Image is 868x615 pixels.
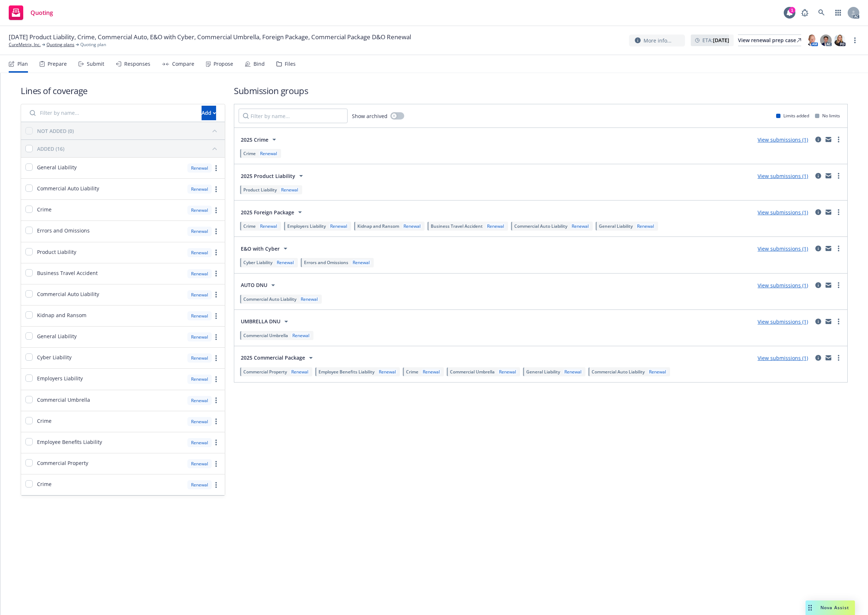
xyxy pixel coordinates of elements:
[187,332,212,341] div: Renewal
[834,208,843,217] a: more
[37,353,72,361] span: Cyber Liability
[37,185,99,192] span: Commercial Auto Liability
[514,223,567,229] span: Commercial Auto Liability
[212,164,220,173] a: more
[806,600,815,615] div: Drag to move
[824,281,833,290] a: mail
[239,132,281,147] button: 2025 Crime
[834,135,843,144] a: more
[329,223,349,229] div: Renewal
[814,5,829,20] a: Search
[806,600,855,615] button: Nova Assist
[824,353,833,362] a: mail
[212,227,220,236] a: more
[834,281,843,290] a: more
[290,369,310,375] div: Renewal
[202,106,216,120] div: Add
[239,351,317,365] button: 2025 Commercial Package
[275,259,295,266] div: Renewal
[814,317,823,326] a: circleInformation
[187,375,212,384] div: Renewal
[37,438,102,446] span: Employee Benefits Liability
[820,35,832,46] img: photo
[239,205,307,219] button: 2025 Foreign Package
[253,61,265,67] div: Bind
[212,333,220,341] a: more
[37,227,90,234] span: Errors and Omissions
[738,35,801,46] a: View renewal prep case
[241,281,267,289] span: AUTO DNU
[287,223,326,229] span: Employers Liability
[37,206,52,213] span: Crime
[37,125,220,137] button: NOT ADDED (0)
[187,206,212,215] div: Renewal
[758,245,808,252] a: View submissions (1)
[357,223,399,229] span: Kidnap and Ransom
[212,185,220,194] a: more
[46,41,74,48] a: Quoting plans
[629,35,685,46] button: More info...
[37,248,76,256] span: Product Liability
[824,317,833,326] a: mail
[291,332,311,339] div: Renewal
[758,318,808,325] a: View submissions (1)
[814,171,823,180] a: circleInformation
[202,106,216,120] button: Add
[814,244,823,253] a: circleInformation
[212,481,220,489] a: more
[241,317,280,325] span: UMBRELLA DNU
[187,248,212,257] div: Renewal
[406,369,418,375] span: Crime
[212,354,220,363] a: more
[37,375,83,382] span: Employers Liability
[851,36,859,45] a: more
[212,312,220,320] a: more
[243,296,296,302] span: Commercial Auto Liability
[212,460,220,468] a: more
[815,113,840,119] div: No limits
[212,396,220,405] a: more
[824,171,833,180] a: mail
[563,369,583,375] div: Renewal
[241,172,295,180] span: 2025 Product Liability
[212,438,220,447] a: more
[498,369,518,375] div: Renewal
[834,244,843,253] a: more
[187,353,212,363] div: Renewal
[187,269,212,278] div: Renewal
[319,369,374,375] span: Employee Benefits Liability
[351,259,371,266] div: Renewal
[352,112,388,120] span: Show archived
[834,35,845,46] img: photo
[758,136,808,143] a: View submissions (1)
[824,208,833,217] a: mail
[304,259,348,266] span: Errors and Omissions
[187,227,212,236] div: Renewal
[243,223,256,229] span: Crime
[37,459,88,467] span: Commercial Property
[124,61,150,67] div: Responses
[241,245,280,252] span: E&O with Cyber
[48,61,67,67] div: Prepare
[31,10,53,16] span: Quoting
[806,35,818,46] img: photo
[713,37,729,44] strong: [DATE]
[814,208,823,217] a: circleInformation
[834,171,843,180] a: more
[636,223,656,229] div: Renewal
[37,332,77,340] span: General Liability
[648,369,668,375] div: Renewal
[37,269,98,277] span: Business Travel Accident
[592,369,645,375] span: Commercial Auto Liability
[259,150,279,157] div: Renewal
[212,375,220,384] a: more
[486,223,506,229] div: Renewal
[37,396,90,404] span: Commercial Umbrella
[25,106,197,120] input: Filter by name...
[776,113,809,119] div: Limits added
[172,61,194,67] div: Compare
[299,296,319,302] div: Renewal
[526,369,560,375] span: General Liability
[421,369,441,375] div: Renewal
